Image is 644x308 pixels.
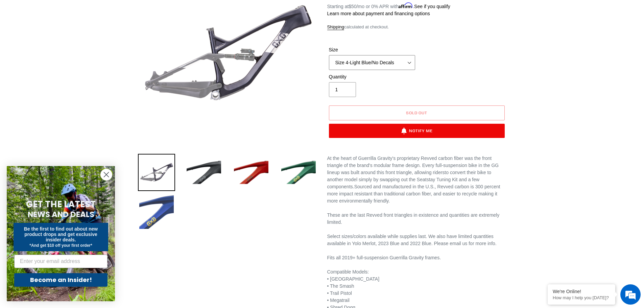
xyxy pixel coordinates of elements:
img: Load image into Gallery viewer, Guerrilla Gravity Revved Modular Front Triangle [138,154,175,191]
label: Size [329,46,415,53]
input: Enter your email address [14,255,108,268]
span: to convert their bike to another model simply by swapping out the Seatstay Tuning Kit and a few c... [327,170,492,189]
span: NEWS AND DEALS [28,209,94,220]
div: • Trail Pistol [327,290,506,297]
div: Compatible Models: [327,268,506,276]
img: Load image into Gallery viewer, Guerrilla Gravity Revved Modular Front Triangle [280,154,317,191]
span: Affirm [399,3,413,8]
button: Close dialog [100,169,112,181]
div: Chat with us now [45,38,124,47]
div: These are the last Revved front triangles in existence and quantities are extremely limited. [327,212,506,226]
button: Notify Me [329,124,505,138]
a: Shipping [327,24,344,30]
div: • [GEOGRAPHIC_DATA] [327,276,506,283]
button: Sold out [329,105,505,120]
p: Starting at /mo or 0% APR with . [327,1,450,10]
img: Load image into Gallery viewer, Guerrilla Gravity Revved Modular Front Triangle [233,154,270,191]
div: • Megatrail [327,297,506,304]
span: $50 [349,4,356,9]
span: *And get $10 off your first order* [29,243,92,248]
img: d_696896380_company_1647369064580_696896380 [22,34,39,51]
p: How may I help you today? [553,295,610,300]
button: Become an Insider! [14,273,108,287]
span: GET THE LATEST [26,198,96,210]
div: Navigation go back [7,37,18,47]
label: Quantity [329,73,415,80]
span: At the heart of Guerrilla Gravity's proprietary Revved carbon fiber was the front triangle of the... [327,156,499,175]
span: Be the first to find out about new product drops and get exclusive insider deals. [24,226,98,242]
span: We're online! [39,85,93,153]
a: See if you qualify - Learn more about Affirm Financing (opens in modal) [414,4,450,9]
div: Minimize live chat window [111,3,127,20]
div: Sourced and manufactured in the U.S., Revved carbon is 300 percent more impact resistant than tra... [327,155,506,205]
div: Fits all 2019+ full-suspension Guerrilla Gravity frames. [327,254,506,261]
div: • The Smash [327,283,506,290]
div: We're Online! [553,289,610,294]
div: Select sizes/colors available while supplies last. We also have limited quantities available in Y... [327,233,506,247]
textarea: Type your message and hit 'Enter' [3,185,129,208]
div: calculated at checkout. [327,24,506,30]
img: Load image into Gallery viewer, Guerrilla Gravity Revved Modular Front Triangle [185,154,222,191]
span: Sold out [406,110,428,115]
img: Load image into Gallery viewer, Guerrilla Gravity Revved Modular Front Triangle [138,193,175,230]
a: Learn more about payment and financing options [327,11,430,16]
